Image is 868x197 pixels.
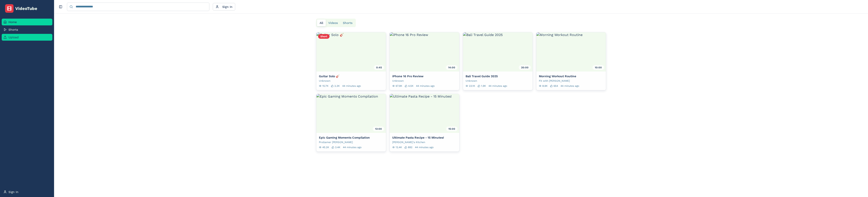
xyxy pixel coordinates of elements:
[340,19,355,26] button: Shorts
[415,146,434,149] span: 44 minutes ago
[463,32,533,72] img: Bali Travel Guide 2025
[539,74,603,78] h3: Morning Workout Routine
[536,32,606,90] a: Morning Workout Routine10:00Morning Workout RoutineFit with [PERSON_NAME]8.9K65444 minutes ago
[319,84,328,88] span: 15.7K
[392,84,402,88] span: 67.9K
[213,3,235,11] button: Sign In
[331,84,340,88] span: 2.3K
[8,20,17,24] span: Home
[316,32,386,72] img: Guitar Solo 🎸
[593,65,604,70] div: 10:00
[319,79,383,83] p: Unknown
[389,32,459,90] a: iPhone 16 Pro Review14:00iPhone 16 Pro ReviewUnknown67.9K4.5K44 minutes ago
[539,79,603,83] p: Fit with [PERSON_NAME]
[561,84,579,88] span: 44 minutes ago
[550,84,558,88] span: 654
[15,6,37,11] span: VideoTube
[478,84,486,88] span: 1.9K
[319,74,383,78] h3: Guitar Solo 🎸
[536,32,606,72] img: Morning Workout Routine
[466,84,475,88] span: 23.1K
[2,19,52,25] a: Home
[316,94,386,152] a: Epic Gaming Moments Compilation12:00Epic Gaming Moments CompilationProGamer [PERSON_NAME]45.2K3.4...
[332,146,340,149] span: 3.4K
[373,127,384,131] div: 12:00
[342,84,361,88] span: 44 minutes ago
[343,146,362,149] span: 44 minutes ago
[318,34,330,39] div: Short
[2,189,52,195] a: Sign In
[390,32,459,72] img: iPhone 16 Pro Review
[316,94,386,133] img: Epic Gaming Moments Compilation
[466,74,530,78] h3: Bali Travel Guide 2025
[390,94,459,133] img: Ultimate Pasta Recipe - 15 Minutes!
[317,19,326,26] button: All
[416,84,435,88] span: 44 minutes ago
[319,146,329,149] span: 45.2K
[2,26,52,33] a: Shorts
[392,74,457,78] h3: iPhone 16 Pro Review
[519,65,531,70] div: 20:00
[389,94,459,152] a: Ultimate Pasta Recipe - 15 Minutes!15:00Ultimate Pasta Recipe - 15 Minutes![PERSON_NAME]'s Kitche...
[539,84,548,88] span: 8.9K
[466,79,530,83] p: Unknown
[374,65,384,70] div: 0:45
[488,84,507,88] span: 44 minutes ago
[8,190,18,194] span: Sign In
[405,146,412,149] span: 892
[392,79,457,83] p: Unknown
[319,135,383,140] h3: Epic Gaming Moments Compilation
[316,32,386,90] a: Guitar Solo 🎸0:45ShortGuitar Solo 🎸Unknown15.7K2.3K44 minutes ago
[8,35,19,39] span: Upload
[319,141,383,144] p: ProGamer [PERSON_NAME]
[392,146,402,149] span: 12.4K
[392,141,457,144] p: [PERSON_NAME]'s Kitchen
[446,127,458,131] div: 15:00
[326,19,340,26] button: Videos
[2,34,52,41] a: Upload
[446,65,458,70] div: 14:00
[405,84,413,88] span: 4.5K
[8,28,18,32] span: Shorts
[392,135,457,140] h3: Ultimate Pasta Recipe - 15 Minutes!
[463,32,533,90] a: Bali Travel Guide 202520:00Bali Travel Guide 2025Unknown23.1K1.9K44 minutes ago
